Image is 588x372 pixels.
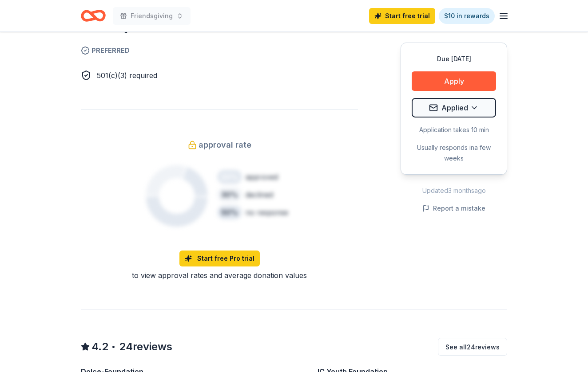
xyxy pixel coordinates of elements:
div: Due [DATE] [412,54,496,64]
a: Start free Pro trial [179,251,260,266]
div: declined [246,189,273,200]
div: 20 % [217,170,242,184]
a: Home [81,5,106,26]
span: 4.2 [91,340,108,354]
span: Preferred [81,45,358,56]
span: approval rate [199,138,251,152]
div: approved [246,172,278,182]
button: Report a mistake [422,203,485,214]
button: Applied [412,98,496,117]
a: Start free trial [369,8,435,24]
div: no response [246,207,288,218]
button: Apply [412,71,496,91]
div: to view approval rates and average donation values [81,270,358,281]
button: Friendsgiving [113,7,191,25]
div: Updated 3 months ago [401,185,507,196]
div: Usually responds in a few weeks [412,142,496,164]
div: 50 % [217,205,242,219]
span: • [111,342,116,352]
span: 501(c)(3) required [97,71,157,80]
a: $10 in rewards [439,8,495,24]
div: Application takes 10 min [412,125,496,135]
button: See all24reviews [438,338,507,356]
span: Friendsgiving [131,11,173,21]
span: 24 reviews [119,340,172,354]
span: Applied [441,102,468,114]
div: 30 % [217,188,242,202]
